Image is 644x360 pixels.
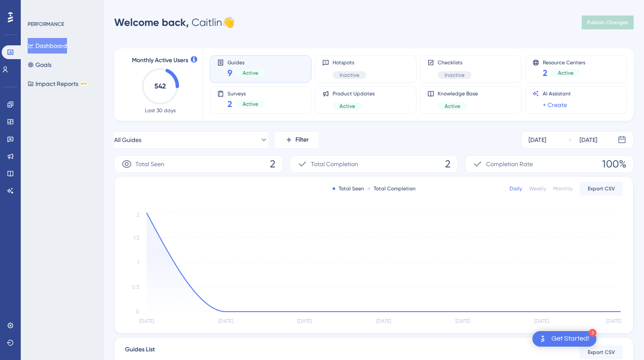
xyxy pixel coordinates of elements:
[509,185,522,192] div: Daily
[543,90,571,97] span: AI Assistant
[134,235,139,241] tspan: 1.5
[588,349,615,356] span: Export CSV
[114,16,235,29] div: Caitlin 👋
[589,329,596,337] div: 3
[606,318,621,324] tspan: [DATE]
[227,67,232,79] span: 9
[445,103,460,110] span: Active
[376,318,391,324] tspan: [DATE]
[580,135,597,145] div: [DATE]
[582,16,634,29] button: Publish Changes
[551,334,590,344] div: Get Started!
[132,55,188,66] span: Monthly Active Users
[243,101,258,107] span: Active
[587,19,628,26] span: Publish Changes
[135,159,164,169] span: Total Seen
[529,185,546,192] div: Weekly
[311,159,358,169] span: Total Completion
[445,157,451,171] span: 2
[455,318,470,324] tspan: [DATE]
[486,159,533,169] span: Completion Rate
[580,182,623,196] button: Export CSV
[136,309,139,315] tspan: 0
[137,212,139,218] tspan: 2
[297,318,312,324] tspan: [DATE]
[227,90,265,96] span: Surveys
[333,59,366,66] span: Hotspots
[295,135,309,145] span: Filter
[114,131,268,148] button: All Guides
[227,98,232,110] span: 2
[28,57,51,73] button: Goals
[218,318,233,324] tspan: [DATE]
[602,157,626,171] span: 100%
[270,157,276,171] span: 2
[333,90,375,97] span: Product Updates
[125,344,155,360] span: Guides List
[28,21,64,28] div: PERFORMANCE
[275,131,318,148] button: Filter
[28,38,67,54] button: Dashboard
[145,107,176,114] span: Last 30 days
[132,284,139,290] tspan: 0.5
[543,67,548,79] span: 2
[139,318,154,324] tspan: [DATE]
[138,259,139,265] tspan: 1
[227,59,265,65] span: Guides
[543,59,585,65] span: Resource Centers
[438,59,471,66] span: Checklists
[114,16,189,28] span: Welcome back,
[28,76,88,92] button: Impact ReportsBETA
[340,103,355,110] span: Active
[333,185,364,192] div: Total Seen
[340,72,359,79] span: Inactive
[588,185,615,192] span: Export CSV
[553,185,573,192] div: Monthly
[368,185,416,192] div: Total Completion
[114,135,141,145] span: All Guides
[243,69,258,76] span: Active
[538,334,548,344] img: launcher-image-alternative-text
[154,82,166,90] text: 542
[543,100,567,110] a: + Create
[438,90,478,97] span: Knowledge Base
[580,345,623,359] button: Export CSV
[445,72,465,79] span: Inactive
[534,318,549,324] tspan: [DATE]
[80,82,88,86] div: BETA
[529,135,546,145] div: [DATE]
[532,331,596,347] div: Open Get Started! checklist, remaining modules: 3
[558,69,574,76] span: Active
